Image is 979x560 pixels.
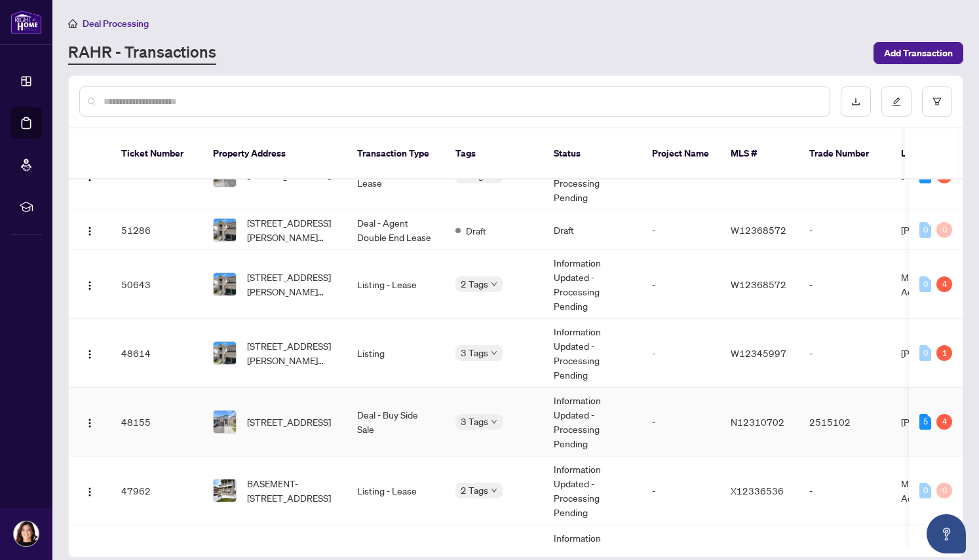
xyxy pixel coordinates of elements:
[919,345,931,361] div: 0
[932,97,942,106] span: filter
[68,41,216,65] a: RAHR - Transactions
[799,128,891,179] th: Trade Number
[214,411,236,433] img: thumbnail-img
[247,270,336,299] span: [STREET_ADDRESS][PERSON_NAME][PERSON_NAME]
[642,250,720,319] td: -
[461,345,488,360] span: 3 Tags
[543,250,642,319] td: Information Updated - Processing Pending
[111,210,202,250] td: 51286
[347,457,445,525] td: Listing - Lease
[214,479,236,502] img: thumbnail-img
[642,319,720,388] td: -
[919,483,931,498] div: 0
[85,418,95,428] img: Logo
[919,222,931,238] div: 0
[247,476,336,505] span: BASEMENT-[STREET_ADDRESS]
[85,487,95,497] img: Logo
[799,250,891,319] td: -
[543,128,642,179] th: Status
[247,415,331,429] span: [STREET_ADDRESS]
[851,97,860,106] span: download
[936,222,952,238] div: 0
[543,319,642,388] td: Information Updated - Processing Pending
[922,86,952,117] button: filter
[642,457,720,525] td: -
[111,388,202,457] td: 48155
[79,274,100,295] button: Logo
[214,219,236,241] img: thumbnail-img
[799,319,891,388] td: -
[936,276,952,292] div: 4
[873,42,963,64] button: Add Transaction
[731,416,784,428] span: N12310702
[347,250,445,319] td: Listing - Lease
[461,276,488,291] span: 2 Tags
[14,521,39,546] img: Profile Icon
[799,388,891,457] td: 2515102
[202,128,347,179] th: Property Address
[85,349,95,360] img: Logo
[79,343,100,364] button: Logo
[841,86,871,117] button: download
[543,457,642,525] td: Information Updated - Processing Pending
[927,514,966,553] button: Open asap
[347,388,445,457] td: Deal - Buy Side Sale
[892,97,901,106] span: edit
[461,414,488,429] span: 3 Tags
[919,276,931,292] div: 0
[491,281,497,288] span: down
[461,483,488,498] span: 2 Tags
[214,273,236,295] img: thumbnail-img
[881,86,912,117] button: edit
[731,485,784,496] span: X12336536
[10,10,42,34] img: logo
[68,19,77,28] span: home
[79,411,100,432] button: Logo
[347,210,445,250] td: Deal - Agent Double End Lease
[491,350,497,356] span: down
[214,342,236,364] img: thumbnail-img
[543,388,642,457] td: Information Updated - Processing Pending
[799,210,891,250] td: -
[79,219,100,240] button: Logo
[111,457,202,525] td: 47962
[720,128,799,179] th: MLS #
[936,483,952,498] div: 0
[347,319,445,388] td: Listing
[731,224,786,236] span: W12368572
[347,128,445,179] th: Transaction Type
[919,414,931,430] div: 5
[445,128,543,179] th: Tags
[83,18,149,29] span: Deal Processing
[85,280,95,291] img: Logo
[731,347,786,359] span: W12345997
[642,210,720,250] td: -
[491,419,497,425] span: down
[799,457,891,525] td: -
[79,480,100,501] button: Logo
[111,319,202,388] td: 48614
[642,128,720,179] th: Project Name
[491,487,497,494] span: down
[884,43,953,64] span: Add Transaction
[247,339,336,367] span: [STREET_ADDRESS][PERSON_NAME][PERSON_NAME]
[731,278,786,290] span: W12368572
[466,223,486,238] span: Draft
[85,226,95,236] img: Logo
[247,215,336,244] span: [STREET_ADDRESS][PERSON_NAME][PERSON_NAME]
[111,128,202,179] th: Ticket Number
[543,210,642,250] td: Draft
[936,414,952,430] div: 4
[642,388,720,457] td: -
[111,250,202,319] td: 50643
[936,345,952,361] div: 1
